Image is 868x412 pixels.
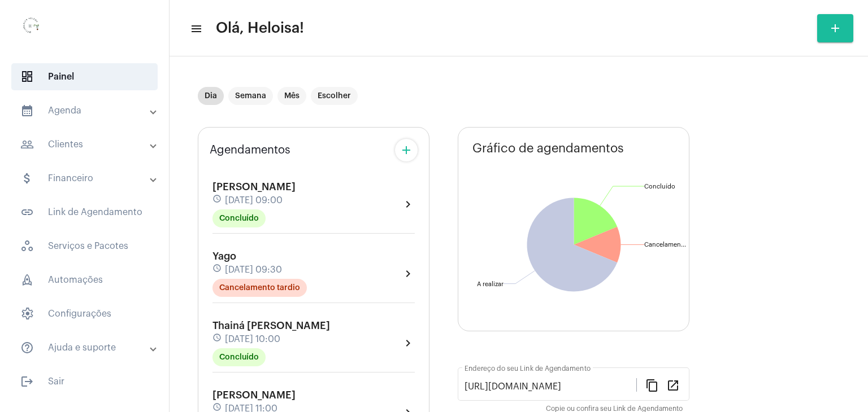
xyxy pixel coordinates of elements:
span: Painel [11,63,158,90]
mat-chip: Mês [277,87,306,105]
text: Cancelamen... [644,242,686,248]
span: [DATE] 09:00 [225,195,283,205]
text: Concluído [644,183,675,190]
mat-icon: chevron_right [401,336,415,350]
span: sidenav icon [20,239,34,253]
mat-icon: sidenav icon [20,205,34,219]
span: [PERSON_NAME] [212,390,296,400]
span: [PERSON_NAME] [212,182,296,192]
mat-icon: sidenav icon [20,138,34,151]
span: Gráfico de agendamentos [472,142,624,155]
mat-icon: schedule [212,194,223,207]
span: Agendamentos [210,144,290,156]
mat-icon: chevron_right [401,267,415,280]
mat-panel-title: Agenda [20,104,151,117]
mat-panel-title: Financeiro [20,172,151,185]
span: [DATE] 10:00 [225,334,280,344]
mat-panel-title: Ajuda e suporte [20,341,151,354]
mat-icon: chevron_right [401,198,415,211]
span: Automações [11,266,158,293]
span: sidenav icon [20,273,34,287]
span: Configurações [11,300,158,327]
span: Olá, Heloisa! [216,19,304,37]
mat-icon: add [828,21,842,35]
mat-icon: content_copy [645,378,659,392]
mat-icon: open_in_new [666,378,680,392]
mat-expansion-panel-header: sidenav iconAjuda e suporte [7,334,169,361]
text: A realizar [477,281,504,287]
mat-icon: sidenav icon [20,375,34,388]
mat-chip: Concluído [212,209,266,227]
span: Sair [11,368,158,395]
mat-icon: sidenav icon [20,172,34,185]
span: Thainá [PERSON_NAME] [212,321,330,331]
img: 0d939d3e-dcd2-0964-4adc-7f8e0d1a206f.png [9,6,54,51]
mat-chip: Concluído [212,348,266,366]
span: sidenav icon [20,70,34,84]
span: Link de Agendamento [11,199,158,226]
mat-expansion-panel-header: sidenav iconAgenda [7,97,169,124]
mat-icon: schedule [212,264,223,276]
mat-chip: Semana [228,87,273,105]
mat-expansion-panel-header: sidenav iconFinanceiro [7,165,169,192]
mat-icon: sidenav icon [190,22,201,36]
mat-chip: Cancelamento tardio [212,279,307,297]
mat-expansion-panel-header: sidenav iconClientes [7,131,169,158]
mat-chip: Dia [198,87,224,105]
mat-icon: schedule [212,333,223,345]
mat-panel-title: Clientes [20,138,151,151]
span: [DATE] 09:30 [225,265,282,275]
span: Serviços e Pacotes [11,233,158,260]
span: Yago [212,251,236,261]
mat-icon: sidenav icon [20,104,34,117]
span: sidenav icon [20,307,34,321]
mat-chip: Escolher [311,87,358,105]
mat-icon: add [400,143,413,157]
mat-icon: sidenav icon [20,341,34,354]
input: Link [465,382,636,392]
